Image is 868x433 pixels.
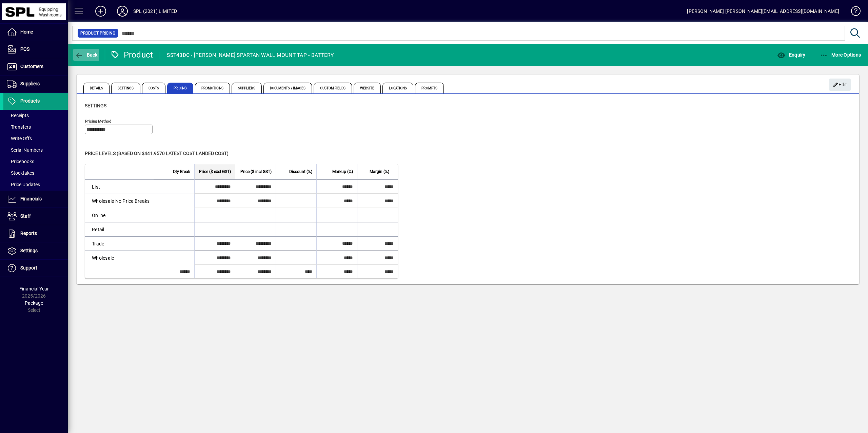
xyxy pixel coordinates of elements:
span: POS [20,46,29,52]
span: Pricebooks [7,159,34,164]
span: Details [83,83,110,93]
span: Documents / Images [263,83,312,93]
span: Price levels (based on $441.9570 Latest cost landed cost) [85,151,229,156]
span: Financial Year [19,286,49,291]
a: Transfers [3,121,68,133]
span: Suppliers [20,81,40,86]
a: Receipts [3,110,68,121]
span: Back [75,52,98,58]
td: Wholesale No Price Breaks [85,194,154,208]
span: Price ($ incl GST) [240,168,272,175]
a: POS [3,41,68,58]
a: Price Updates [3,179,68,190]
div: [PERSON_NAME] [PERSON_NAME][EMAIL_ADDRESS][DOMAIN_NAME] [687,6,839,17]
a: Financials [3,191,68,208]
span: Settings [85,103,106,108]
span: Settings [111,83,140,93]
span: Edit [833,79,847,90]
span: Costs [142,83,166,93]
a: Customers [3,58,68,75]
a: Staff [3,208,68,225]
span: Qty Break [173,168,190,175]
span: Customers [20,64,43,69]
button: Add [90,5,112,17]
span: Markup (%) [332,168,353,175]
button: More Options [818,49,863,61]
span: Settings [20,248,38,253]
span: Suppliers [232,83,262,93]
a: Reports [3,225,68,242]
a: Support [3,260,68,277]
app-page-header-button: Back [68,49,105,61]
span: Financials [20,196,42,201]
span: Margin (%) [370,168,389,175]
span: Enquiry [777,52,805,58]
a: Pricebooks [3,156,68,167]
span: Locations [382,83,413,93]
span: Product Pricing [80,30,115,37]
span: Staff [20,213,31,219]
span: Package [25,300,43,306]
span: Receipts [7,113,29,118]
a: Knowledge Base [846,1,860,23]
span: Serial Numbers [7,147,43,153]
span: Discount (%) [289,168,312,175]
td: Online [85,208,154,222]
span: Reports [20,231,37,236]
td: List [85,179,154,194]
span: Support [20,265,37,270]
div: SST43DC - [PERSON_NAME] SPARTAN WALL MOUNT TAP - BATTERY [167,50,334,61]
mat-label: Pricing method [85,119,112,124]
a: Stocktakes [3,167,68,179]
span: Stocktakes [7,170,34,176]
span: Price Updates [7,182,40,187]
div: SPL (2021) LIMITED [133,6,177,17]
td: Wholesale [85,251,154,265]
span: Promotions [195,83,230,93]
span: Products [20,98,40,104]
a: Serial Numbers [3,144,68,156]
span: Transfers [7,124,31,130]
td: Retail [85,222,154,236]
div: Product [110,49,153,60]
span: Write Offs [7,136,32,141]
a: Write Offs [3,133,68,144]
span: Pricing [167,83,193,93]
button: Enquiry [775,49,807,61]
span: More Options [820,52,861,58]
button: Edit [829,79,851,91]
a: Suppliers [3,75,68,92]
span: Price ($ excl GST) [199,168,231,175]
td: Trade [85,236,154,251]
span: Home [20,29,33,35]
span: Website [354,83,381,93]
span: Prompts [415,83,444,93]
a: Settings [3,242,68,259]
span: Custom Fields [314,83,352,93]
button: Profile [112,5,133,17]
button: Back [73,49,99,61]
a: Home [3,24,68,41]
